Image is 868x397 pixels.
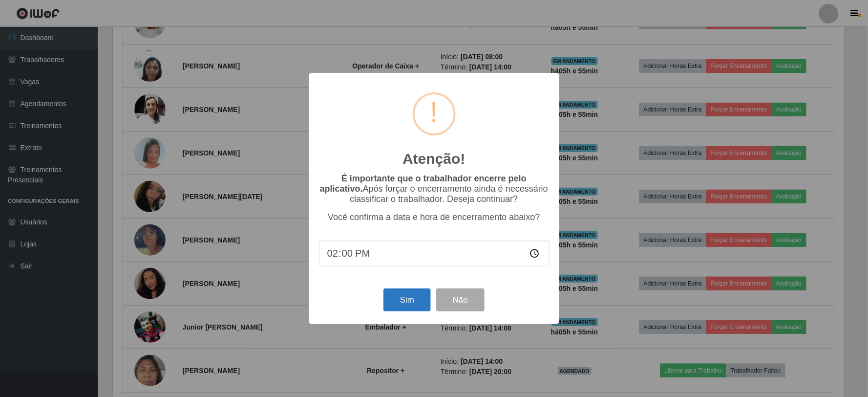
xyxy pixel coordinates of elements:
[436,288,485,311] button: Não
[383,288,431,311] button: Sim
[320,174,527,194] b: É importante que o trabalhador encerre pelo aplicativo.
[319,212,550,222] p: Você confirma a data e hora de encerramento abaixo?
[402,150,465,168] h2: Atenção!
[319,174,550,204] p: Após forçar o encerramento ainda é necessário classificar o trabalhador. Deseja continuar?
